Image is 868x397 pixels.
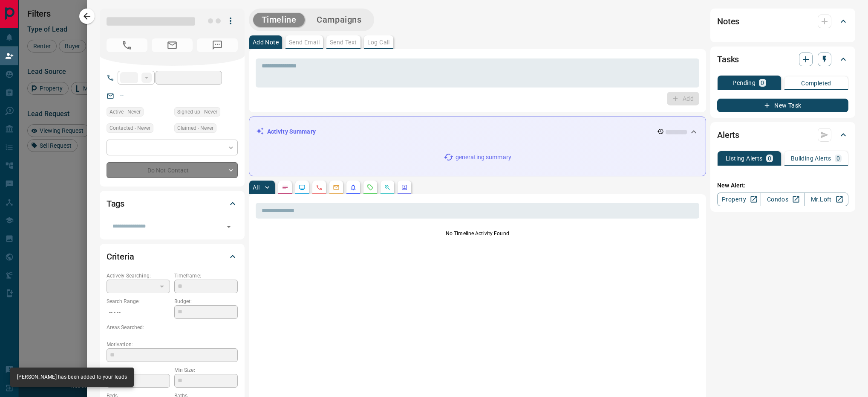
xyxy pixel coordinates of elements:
span: No Number [197,38,238,52]
p: Add Note [253,39,279,45]
p: Home Type: [107,366,170,374]
div: Do Not Contact [107,162,238,178]
svg: Notes [282,184,288,191]
p: Listing Alerts [726,155,763,161]
svg: Agent Actions [401,184,408,191]
p: Completed [801,80,831,86]
div: Activity Summary [256,124,699,140]
span: No Number [107,38,147,52]
div: Criteria [107,246,238,267]
p: generating summary [456,153,511,162]
div: Tasks [717,49,848,70]
p: Pending [732,80,756,86]
svg: Requests [367,184,374,191]
span: Contacted - Never [110,124,150,132]
a: Condos [761,193,805,206]
p: Motivation: [107,341,238,348]
p: Actively Searching: [107,272,170,280]
h2: Tasks [717,53,739,66]
p: Areas Searched: [107,324,238,331]
div: Tags [107,193,238,214]
div: Notes [717,11,848,32]
button: Campaigns [308,13,370,27]
p: No Timeline Activity Found [256,230,699,237]
p: -- - -- [107,305,170,319]
p: 0 [761,80,764,86]
div: Alerts [717,125,848,145]
svg: Opportunities [384,184,391,191]
h2: Criteria [107,250,134,263]
svg: Emails [333,184,340,191]
div: [PERSON_NAME] has been added to your leads [17,370,127,384]
span: No Email [152,38,193,52]
svg: Lead Browsing Activity [299,184,306,191]
h2: Alerts [717,128,739,142]
p: Timeframe: [174,272,238,280]
span: Claimed - Never [177,124,213,132]
p: Budget: [174,298,238,305]
p: Search Range: [107,298,170,305]
a: Property [717,193,761,206]
button: New Task [717,99,848,112]
h2: Notes [717,15,739,28]
span: Signed up - Never [177,108,217,116]
svg: Calls [316,184,323,191]
p: 0 [836,155,840,161]
p: Activity Summary [267,127,316,136]
a: Mr.Loft [805,193,848,206]
button: Open [223,221,235,233]
svg: Listing Alerts [350,184,357,191]
p: All [253,184,260,190]
p: Min Size: [174,366,238,374]
a: -- [120,92,124,99]
p: New Alert: [717,181,848,190]
button: Timeline [253,13,305,27]
h2: Tags [107,197,124,210]
p: 0 [768,155,771,161]
p: Building Alerts [791,155,831,161]
span: Active - Never [110,108,141,116]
